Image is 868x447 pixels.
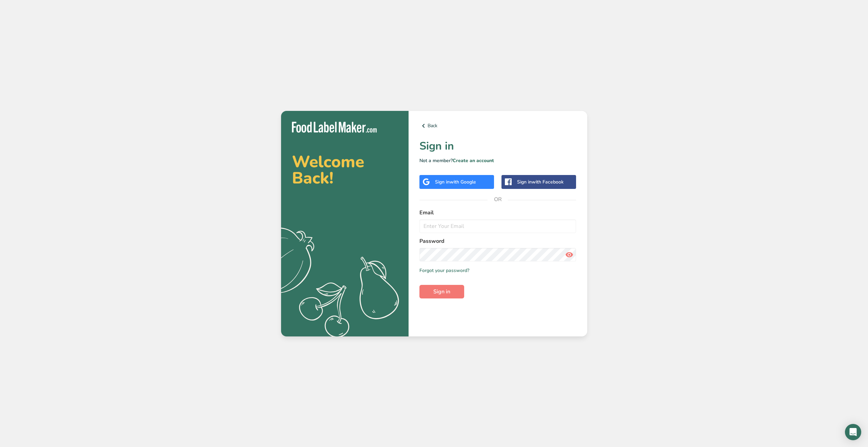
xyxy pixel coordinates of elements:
[292,154,398,186] h2: Welcome Back!
[419,285,464,298] button: Sign in
[488,189,508,210] span: OR
[419,237,576,245] label: Password
[450,179,476,185] span: with Google
[419,122,576,130] a: Back
[453,157,494,164] a: Create an account
[435,178,476,186] div: Sign in
[419,267,469,274] a: Forgot your password?
[532,179,564,185] span: with Facebook
[419,219,576,233] input: Enter Your Email
[419,138,576,154] h1: Sign in
[517,178,564,186] div: Sign in
[419,157,576,164] p: Not a member?
[419,209,576,217] label: Email
[845,424,861,440] div: Open Intercom Messenger
[433,288,450,296] span: Sign in
[292,122,377,133] img: Food Label Maker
